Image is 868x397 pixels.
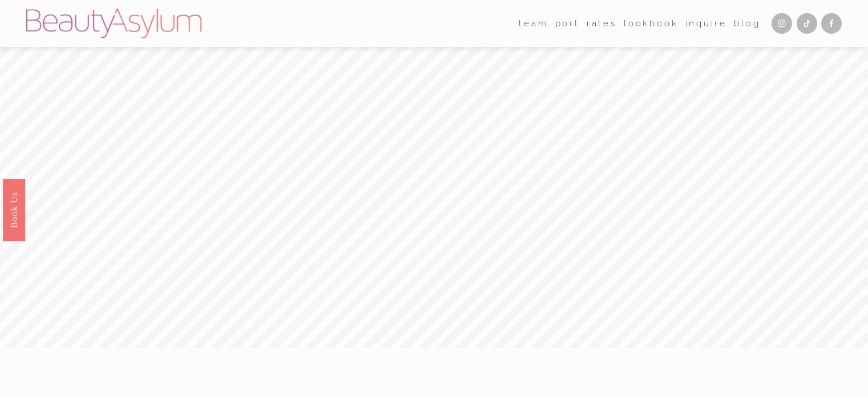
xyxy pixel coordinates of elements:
[624,15,678,32] a: Lookbook
[519,16,548,31] span: team
[519,15,548,32] a: folder dropdown
[821,13,842,34] a: Facebook
[772,13,792,34] a: Instagram
[734,15,760,32] a: Blog
[3,178,25,240] a: Book Us
[587,15,617,32] a: Rates
[797,13,817,34] a: TikTok
[26,9,201,38] img: Beauty Asylum | Bridal Hair &amp; Makeup Charlotte &amp; Atlanta
[555,15,580,32] a: port
[685,15,728,32] a: Inquire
